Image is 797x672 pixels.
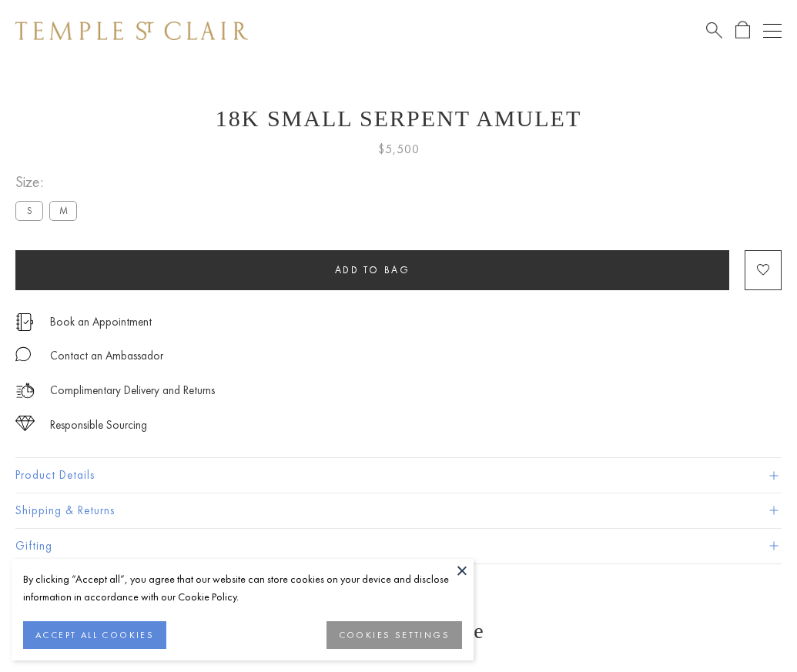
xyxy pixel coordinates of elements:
div: Contact an Ambassador [50,346,163,366]
span: Add to bag [335,263,410,276]
button: COOKIES SETTINGS [327,621,462,649]
span: $5,500 [378,139,420,159]
label: M [49,201,77,220]
button: Open navigation [763,22,782,40]
img: icon_appointment.svg [15,313,34,331]
a: Open Shopping Bag [735,21,750,40]
button: Product Details [15,458,782,493]
label: S [15,201,43,220]
img: icon_delivery.svg [15,381,35,400]
img: MessageIcon-01_2.svg [15,346,31,362]
div: Responsible Sourcing [50,416,147,435]
p: Complimentary Delivery and Returns [50,381,215,400]
span: Size: [15,169,83,195]
img: icon_sourcing.svg [15,416,35,431]
button: Shipping & Returns [15,493,782,528]
button: Add to bag [15,250,729,290]
button: Gifting [15,529,782,563]
div: By clicking “Accept all”, you agree that our website can store cookies on your device and disclos... [23,570,462,606]
h1: 18K Small Serpent Amulet [15,105,782,132]
img: Temple St. Clair [15,22,248,40]
a: Search [706,21,722,40]
button: ACCEPT ALL COOKIES [23,621,166,649]
a: Book an Appointment [50,313,152,330]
